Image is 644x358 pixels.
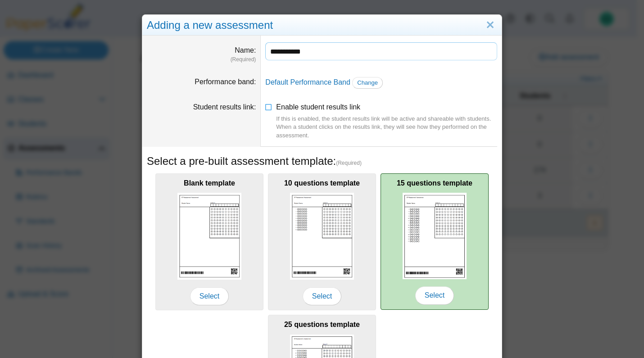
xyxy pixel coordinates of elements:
div: Adding a new assessment [142,15,502,36]
a: Change [352,77,383,89]
b: 15 questions template [397,179,472,187]
label: Performance band [195,78,256,86]
span: Select [303,287,341,305]
a: Close [483,18,497,33]
img: scan_sheet_blank.png [177,193,241,280]
span: Enable student results link [276,103,497,140]
label: Name [235,46,256,54]
img: scan_sheet_15_questions.png [403,193,467,279]
span: Change [357,79,378,86]
b: 10 questions template [284,179,360,187]
b: Blank template [184,179,235,187]
span: Select [190,287,229,305]
dfn: (Required) [147,56,256,63]
b: 25 questions template [284,321,360,328]
div: If this is enabled, the student results link will be active and shareable with students. When a s... [276,115,497,140]
span: (Required) [336,159,362,167]
label: Student results link [193,103,256,111]
span: Select [415,286,454,304]
a: Default Performance Band [265,78,350,86]
h5: Select a pre-built assessment template: [147,154,497,169]
img: scan_sheet_10_questions.png [290,193,354,280]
